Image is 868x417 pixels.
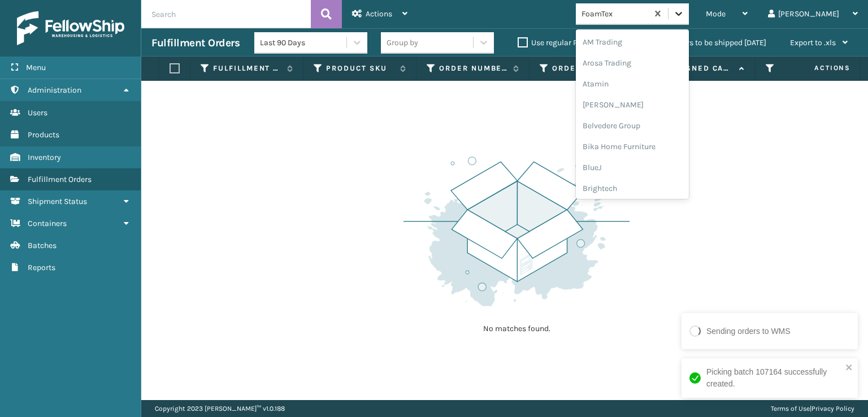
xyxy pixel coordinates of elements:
span: Products [28,130,59,140]
label: Orders to be shipped [DATE] [657,38,766,47]
span: Inventory [28,153,61,162]
div: Belvedere Group [576,115,689,136]
div: FoamTex [581,8,649,20]
label: Order Date [552,63,620,73]
button: close [845,363,853,373]
label: Use regular Palletizing mode [518,38,633,47]
span: Users [28,108,47,118]
span: Fulfillment Orders [28,175,92,184]
div: AM Trading [576,32,689,53]
div: Sending orders to WMS [706,325,791,337]
span: Administration [28,85,81,95]
span: Reports [28,263,55,272]
span: Shipment Status [28,197,87,206]
div: Brightech [576,178,689,199]
span: Containers [28,219,67,228]
div: BlueJ [576,157,689,178]
div: Last 90 Days [260,37,348,49]
label: Order Number [439,63,507,73]
div: Atamin [576,73,689,94]
div: Bika Home Furniture [576,136,689,157]
div: [PERSON_NAME] [576,94,689,115]
label: Assigned Carrier Service [665,63,734,73]
label: Product SKU [326,63,394,73]
div: Group by [387,37,418,49]
span: Batches [28,241,57,250]
div: Arosa Trading [576,53,689,73]
img: logo [17,11,124,45]
label: Fulfillment Order Id [213,63,281,73]
h3: Fulfillment Orders [151,36,240,50]
div: Picking batch 107164 successfully created. [706,366,842,390]
span: Menu [26,63,46,72]
span: Export to .xls [790,38,836,47]
span: Actions [779,59,857,77]
p: Copyright 2023 [PERSON_NAME]™ v 1.0.188 [155,400,285,417]
span: Mode [706,9,726,19]
span: Actions [366,9,392,19]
